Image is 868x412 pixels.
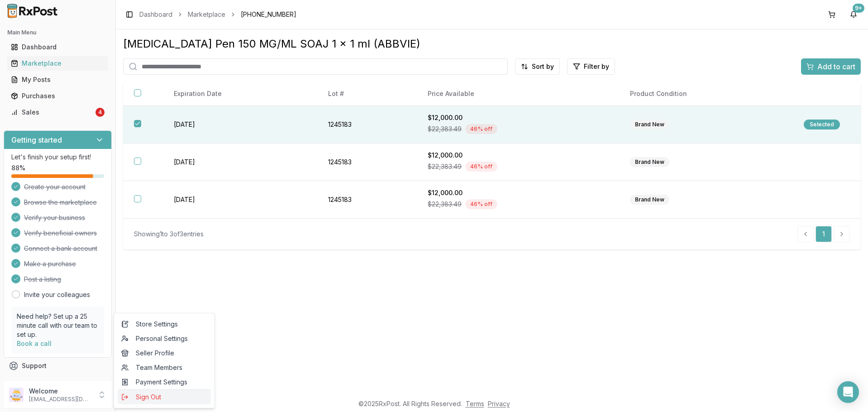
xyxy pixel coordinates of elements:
button: Sort by [515,58,560,75]
a: Invite your colleagues [24,290,90,299]
div: 46 % off [465,162,497,172]
a: Seller Profile [118,346,211,360]
img: RxPost Logo [4,4,62,18]
th: Expiration Date [163,82,317,106]
span: Filter by [584,62,609,71]
span: Post a listing [24,275,61,284]
td: [DATE] [163,106,317,144]
a: Store Settings [118,317,211,331]
span: Verify beneficial owners [24,229,97,238]
span: Seller Profile [121,349,207,358]
a: Terms [466,400,484,407]
div: Brand New [630,195,669,205]
p: Welcome [29,387,92,396]
div: $12,000.00 [428,151,608,160]
a: Sales4 [7,104,108,120]
span: Sign Out [121,393,207,402]
span: Browse the marketplace [24,198,97,207]
p: [EMAIL_ADDRESS][DOMAIN_NAME] [29,396,92,403]
h3: Getting started [11,134,62,145]
td: 1245183 [317,144,417,181]
th: Lot # [317,82,417,106]
button: Purchases [4,89,112,103]
a: Purchases [7,88,108,104]
span: Personal Settings [121,334,207,343]
span: $22,383.49 [428,162,462,171]
a: Team Members [118,360,211,375]
div: Dashboard [11,43,105,52]
div: My Posts [11,75,105,84]
span: Payment Settings [121,378,207,387]
a: Book a call [17,340,52,347]
div: [MEDICAL_DATA] Pen 150 MG/ML SOAJ 1 x 1 ml (ABBVIE) [123,37,861,51]
a: Payment Settings [118,375,211,389]
p: Need help? Set up a 25 minute call with our team to set up. [17,312,99,339]
span: Make a purchase [24,259,76,268]
button: Dashboard [4,40,112,54]
span: [PHONE_NUMBER] [241,10,296,19]
th: Price Available [417,82,619,106]
h2: Main Menu [7,29,108,36]
td: [DATE] [163,181,317,219]
a: Dashboard [7,39,108,55]
span: Create your account [24,182,86,192]
span: Verify your business [24,213,85,222]
div: Marketplace [11,59,105,68]
div: Selected [804,120,840,129]
button: Support [4,358,112,374]
div: Purchases [11,91,105,101]
span: Connect a bank account [24,244,97,253]
span: $22,383.49 [428,125,462,134]
a: Marketplace [7,55,108,72]
td: 1245183 [317,106,417,144]
nav: breadcrumb [139,10,296,19]
a: 1 [816,226,832,242]
div: Open Intercom Messenger [837,381,859,403]
div: $12,000.00 [428,113,608,122]
button: Add to cart [801,58,861,75]
button: Sign Out [118,389,211,404]
button: Sales4 [4,105,112,120]
span: Team Members [121,363,207,372]
th: Product Condition [619,82,793,106]
nav: pagination [797,226,850,242]
p: Let's finish your setup first! [11,153,104,162]
a: Dashboard [139,10,172,19]
a: My Posts [7,72,108,88]
span: Sort by [532,62,554,71]
button: My Posts [4,72,112,87]
div: 46 % off [465,199,497,209]
div: 4 [95,108,105,117]
div: 9+ [853,4,864,13]
a: Marketplace [188,10,225,19]
div: 46 % off [465,124,497,134]
div: $12,000.00 [428,188,608,197]
span: 88 % [11,163,25,172]
button: Filter by [567,58,615,75]
button: 9+ [846,7,861,22]
img: User avatar [9,388,24,402]
a: Privacy [488,400,510,407]
td: [DATE] [163,144,317,181]
div: Sales [11,108,94,117]
button: Marketplace [4,56,112,71]
a: Personal Settings [118,331,211,346]
td: 1245183 [317,181,417,219]
button: Feedback [4,374,112,390]
span: Store Settings [121,320,207,329]
span: Add to cart [817,61,855,72]
div: Showing 1 to 3 of 3 entries [134,230,204,239]
span: $22,383.49 [428,200,462,209]
div: Brand New [630,157,669,167]
div: Brand New [630,120,669,129]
